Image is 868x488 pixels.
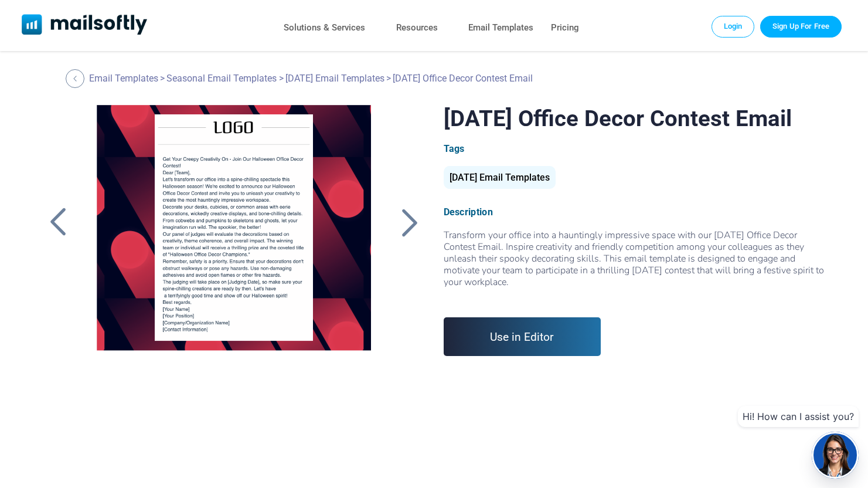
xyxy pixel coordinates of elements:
[444,206,825,218] div: Description
[444,143,825,154] div: Tags
[551,19,579,36] a: Pricing
[396,19,438,36] a: Resources
[444,177,556,182] a: [DATE] Email Templates
[81,105,386,398] a: Halloween Office Decor Contest Email
[444,105,825,131] h1: [DATE] Office Decor Contest Email
[22,14,148,37] a: Mailsoftly
[43,207,73,238] a: Back
[444,317,601,356] a: Use in Editor
[66,69,87,88] a: Back
[444,166,556,189] div: [DATE] Email Templates
[395,207,424,238] a: Back
[712,16,755,37] a: Login
[468,19,533,36] a: Email Templates
[284,19,365,36] a: Solutions & Services
[285,73,384,84] a: [DATE] Email Templates
[444,229,825,300] div: Transform your office into a hauntingly impressive space with our [DATE] Office Decor Contest Ema...
[89,73,158,84] a: Email Templates
[166,73,277,84] a: Seasonal Email Templates
[760,16,842,37] a: Trial
[738,406,859,427] div: Hi! How can I assist you?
